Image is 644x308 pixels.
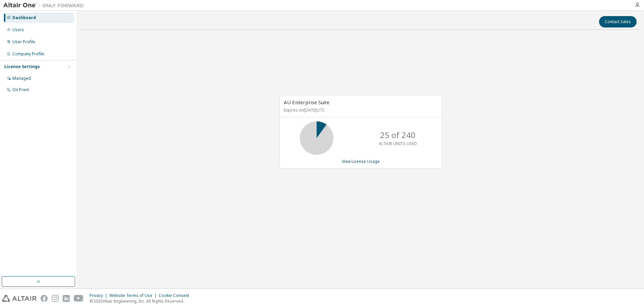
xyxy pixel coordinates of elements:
img: youtube.svg [74,295,84,302]
div: Cookie Consent [159,293,193,298]
a: View License Usage [342,159,380,164]
div: Privacy [90,293,109,298]
p: Expires on [DATE] UTC [284,107,436,113]
img: Altair One [3,2,87,9]
div: Dashboard [12,15,36,20]
div: Website Terms of Use [109,293,159,298]
img: linkedin.svg [63,295,70,302]
div: Users [12,27,24,33]
p: © 2025 Altair Engineering, Inc. All Rights Reserved. [90,298,193,304]
div: License Settings [4,64,40,69]
button: Contact Sales [599,16,637,27]
span: AU Enterprise Suite [284,99,329,106]
div: Managed [12,76,31,81]
p: 25 of 240 [380,129,416,141]
img: facebook.svg [41,295,48,302]
img: altair_logo.svg [2,295,37,302]
div: User Profile [12,39,35,45]
p: ALTAIR UNITS USED [379,141,417,146]
img: instagram.svg [52,295,59,302]
div: On Prem [12,87,29,93]
div: Company Profile [12,51,44,57]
